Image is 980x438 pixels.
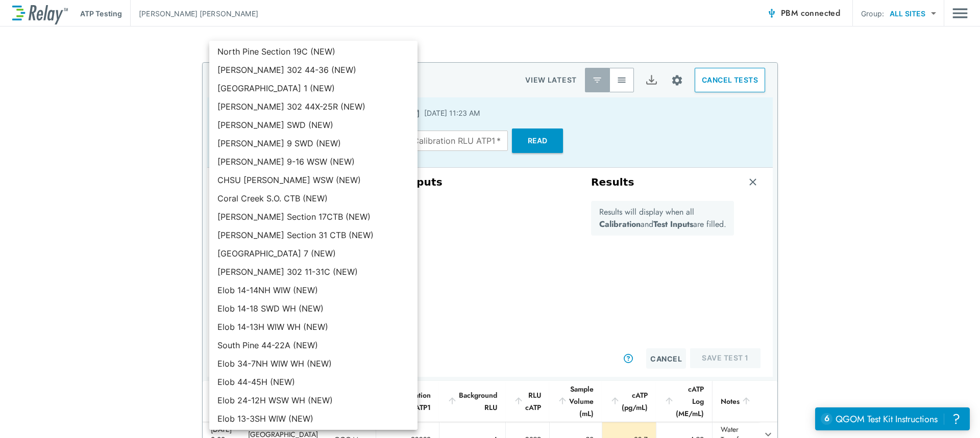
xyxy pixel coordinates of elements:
[209,263,418,281] li: [PERSON_NAME] 302 11-31C (NEW)
[209,134,418,152] li: [PERSON_NAME] 9 SWD (NEW)
[209,354,418,373] li: Elob 34-7NH WIW WH (NEW)
[209,42,418,61] li: North Pine Section 19C (NEW)
[209,226,418,244] li: [PERSON_NAME] Section 31 CTB (NEW)
[209,116,418,134] li: [PERSON_NAME] SWD (NEW)
[209,97,418,116] li: [PERSON_NAME] 302 44X-25R (NEW)
[209,409,418,428] li: Elob 13-3SH WIW (NEW)
[209,189,418,208] li: Coral Creek S.O. CTB (NEW)
[815,407,970,430] iframe: Resource center
[209,336,418,354] li: South Pine 44-22A (NEW)
[209,171,418,189] li: CHSU [PERSON_NAME] WSW (NEW)
[209,244,418,263] li: [GEOGRAPHIC_DATA] 7 (NEW)
[209,61,418,79] li: [PERSON_NAME] 302 44-36 (NEW)
[209,79,418,97] li: [GEOGRAPHIC_DATA] 1 (NEW)
[209,391,418,409] li: Elob 24-12H WSW WH (NEW)
[209,281,418,299] li: Elob 14-14NH WIW (NEW)
[209,299,418,318] li: Elob 14-18 SWD WH (NEW)
[209,208,418,226] li: [PERSON_NAME] Section 17CTB (NEW)
[209,373,418,391] li: Elob 44-45H (NEW)
[209,318,418,336] li: Elob 14-13H WIW WH (NEW)
[209,152,418,171] li: [PERSON_NAME] 9-16 WSW (NEW)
